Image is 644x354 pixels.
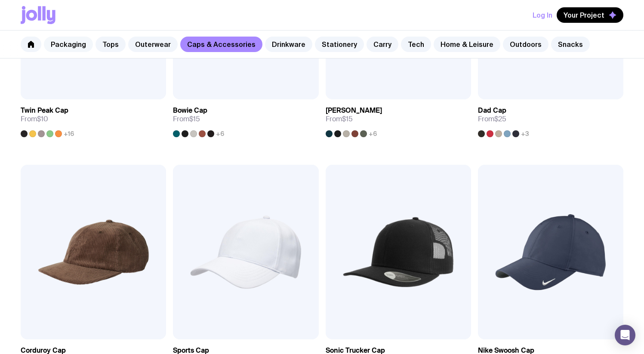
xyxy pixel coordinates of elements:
[326,99,471,137] a: [PERSON_NAME]From$15+6
[189,114,200,123] span: $15
[551,37,590,52] a: Snacks
[521,130,529,137] span: +3
[21,99,166,137] a: Twin Peak CapFrom$10+16
[533,7,552,23] button: Log In
[478,99,623,137] a: Dad CapFrom$25+3
[173,106,207,115] h3: Bowie Cap
[342,114,353,123] span: $15
[326,115,353,123] span: From
[96,37,126,52] a: Tops
[216,130,224,137] span: +6
[615,325,635,345] div: Open Intercom Messenger
[434,37,500,52] a: Home & Leisure
[173,115,200,123] span: From
[21,115,48,123] span: From
[315,37,364,52] a: Stationery
[503,37,548,52] a: Outdoors
[128,37,178,52] a: Outerwear
[478,106,506,115] h3: Dad Cap
[401,37,431,52] a: Tech
[44,37,93,52] a: Packaging
[367,37,398,52] a: Carry
[478,115,506,123] span: From
[37,114,48,123] span: $10
[326,106,382,115] h3: [PERSON_NAME]
[21,106,68,115] h3: Twin Peak Cap
[494,114,506,123] span: $25
[265,37,312,52] a: Drinkware
[369,130,377,137] span: +6
[557,7,623,23] button: Your Project
[564,11,604,19] span: Your Project
[173,99,318,137] a: Bowie CapFrom$15+6
[180,37,262,52] a: Caps & Accessories
[64,130,74,137] span: +16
